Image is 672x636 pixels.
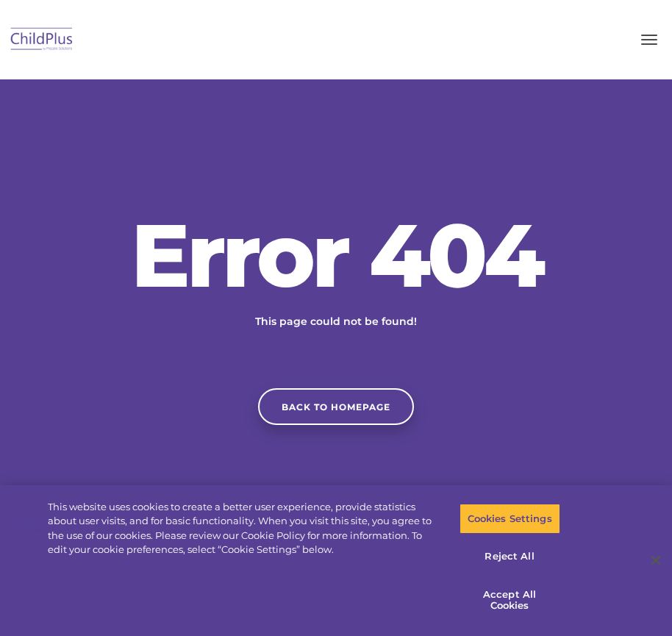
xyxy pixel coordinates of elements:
button: Cookies Settings [460,504,560,535]
p: This page could not be found! [182,314,490,329]
img: ChildPlus by Procare Solutions [7,23,76,57]
button: Accept All Cookies [460,579,560,621]
div: This website uses cookies to create a better user experience, provide statistics about user visit... [48,500,439,557]
a: Back to homepage [258,388,414,425]
h2: Error 404 [115,211,557,299]
button: Close [640,544,672,576]
button: Reject All [460,541,560,572]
